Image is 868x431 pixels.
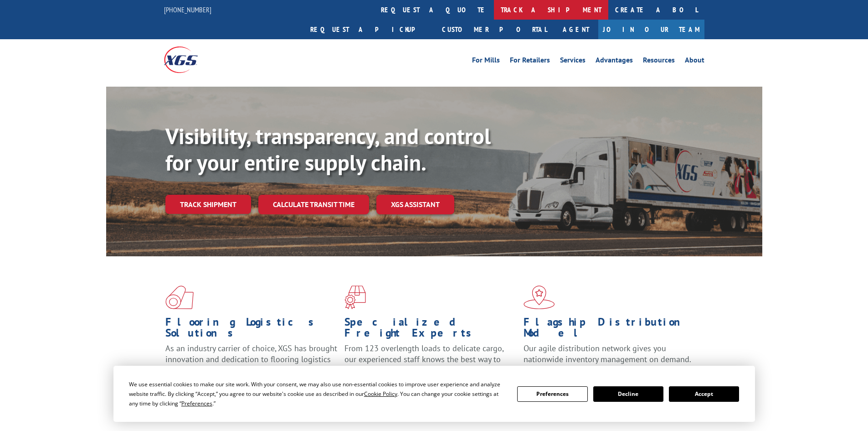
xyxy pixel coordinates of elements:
a: Advantages [596,57,633,67]
span: Our agile distribution network gives you nationwide inventory management on demand. [524,343,691,364]
span: Cookie Policy [364,390,397,398]
h1: Flagship Distribution Model [524,317,696,343]
a: XGS ASSISTANT [376,195,454,214]
img: xgs-icon-focused-on-flooring-red [344,286,366,309]
p: From 123 overlength loads to delicate cargo, our experienced staff knows the best way to move you... [344,343,517,384]
a: Agent [554,20,598,39]
h1: Specialized Freight Experts [344,317,517,343]
div: Cookie Consent Prompt [113,366,755,422]
a: Track shipment [165,195,251,214]
button: Decline [593,386,663,402]
button: Preferences [517,386,587,402]
a: Request a pickup [303,20,435,39]
a: Resources [643,57,675,67]
b: Visibility, transparency, and control for your entire supply chain. [165,122,491,177]
span: Preferences [181,400,212,407]
div: We use essential cookies to make our site work. With your consent, we may also use non-essential ... [129,379,506,408]
a: Calculate transit time [258,195,369,214]
img: xgs-icon-total-supply-chain-intelligence-red [165,286,194,309]
a: Customer Portal [435,20,554,39]
a: Services [560,57,586,67]
h1: Flooring Logistics Solutions [165,317,338,343]
span: As an industry carrier of choice, XGS has brought innovation and dedication to flooring logistics... [165,343,337,375]
button: Accept [669,386,739,402]
img: xgs-icon-flagship-distribution-model-red [524,286,555,309]
a: Join Our Team [598,20,704,39]
a: For Retailers [510,57,550,67]
a: [PHONE_NUMBER] [164,5,211,14]
a: For Mills [472,57,500,67]
a: About [685,57,704,67]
